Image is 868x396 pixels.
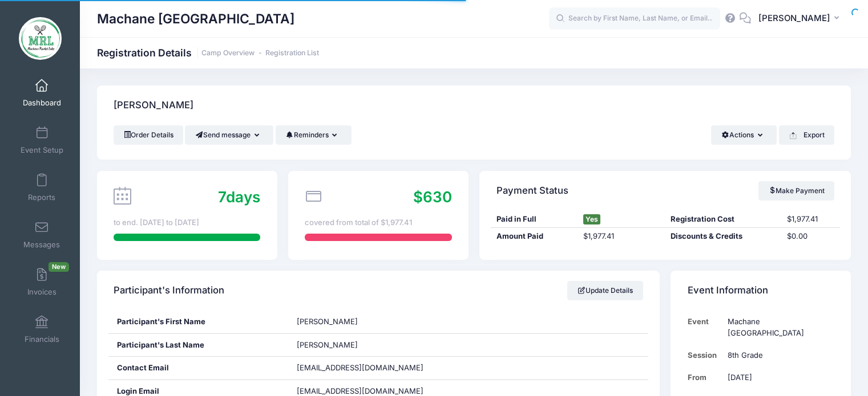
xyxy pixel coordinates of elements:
span: New [49,262,69,272]
span: Yes [583,214,600,224]
div: Contact Email [108,357,289,379]
div: Discounts & Credits [665,231,782,242]
button: Actions [711,125,777,145]
span: Dashboard [23,98,61,108]
a: Financials [15,309,69,349]
div: covered from total of $1,977.41 [305,217,451,228]
img: Machane Racket Lake [19,17,62,60]
div: Amount Paid [491,231,578,242]
h4: [PERSON_NAME] [114,89,193,122]
a: Dashboard [15,73,69,113]
td: Machane [GEOGRAPHIC_DATA] [722,311,834,344]
a: Messages [15,215,69,255]
a: Make Payment [758,181,834,201]
td: Session [688,344,722,366]
span: Invoices [27,287,56,297]
div: Participant's First Name [108,311,289,333]
h1: Registration Details [97,47,319,59]
div: $1,977.41 [578,231,665,242]
div: to end. [DATE] to [DATE] [114,217,260,228]
h1: Machane [GEOGRAPHIC_DATA] [97,6,294,32]
input: Search by First Name, Last Name, or Email... [549,7,720,30]
div: Paid in Full [491,214,578,225]
span: [PERSON_NAME] [758,12,830,25]
a: Update Details [567,281,643,300]
button: Reminders [276,125,352,145]
td: From [688,366,722,389]
a: InvoicesNew [15,262,69,302]
div: $1,977.41 [782,214,840,225]
div: Registration Cost [665,214,782,225]
a: Registration List [265,49,319,58]
td: [DATE] [722,366,834,389]
span: Event Setup [21,145,63,155]
div: Participant's Last Name [108,334,289,357]
div: days [218,186,260,208]
td: Event [688,311,722,344]
div: $0.00 [782,231,840,242]
a: Reports [15,168,69,207]
span: Financials [25,334,59,344]
button: Send message [185,125,273,145]
button: [PERSON_NAME] [751,6,851,32]
span: [PERSON_NAME] [297,340,358,349]
h4: Payment Status [496,174,568,207]
span: Reports [28,193,55,202]
td: 8th Grade [722,344,834,366]
span: $630 [413,188,452,206]
span: 7 [218,188,226,206]
span: [PERSON_NAME] [297,317,358,326]
button: Export [779,125,834,145]
h4: Event Information [688,275,768,307]
a: Order Details [114,125,183,145]
h4: Participant's Information [114,275,224,307]
span: Messages [23,240,60,250]
a: Camp Overview [201,49,255,58]
a: Event Setup [15,120,69,160]
span: [EMAIL_ADDRESS][DOMAIN_NAME] [297,363,423,372]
